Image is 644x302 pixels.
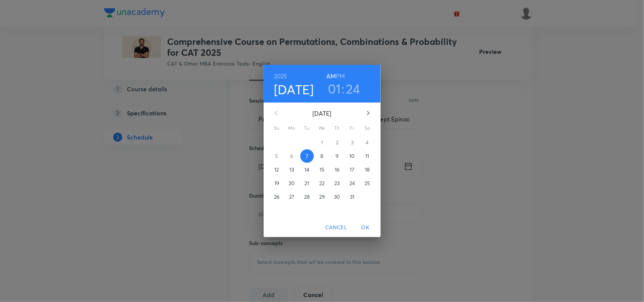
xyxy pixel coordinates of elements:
[349,179,355,187] p: 24
[300,124,314,132] span: Tu
[304,166,309,173] p: 14
[350,193,354,201] p: 31
[315,190,329,204] button: 29
[304,193,310,201] p: 28
[354,221,378,235] button: OK
[274,71,287,81] button: 2025
[285,124,299,132] span: Mo
[322,221,350,235] button: Cancel
[330,124,344,132] span: Th
[330,149,344,163] button: 9
[319,179,324,187] p: 22
[300,176,314,190] button: 21
[346,163,359,176] button: 17
[270,124,284,132] span: Su
[300,190,314,204] button: 28
[365,152,369,160] p: 11
[304,179,309,187] p: 21
[326,71,336,81] button: AM
[341,81,344,97] h3: :
[346,124,359,132] span: Fr
[319,193,325,201] p: 29
[361,149,374,163] button: 11
[315,149,329,163] button: 8
[335,166,340,173] p: 16
[315,163,329,176] button: 15
[346,81,360,97] button: 24
[285,109,359,118] p: [DATE]
[346,176,359,190] button: 24
[365,166,370,173] p: 18
[315,176,329,190] button: 22
[325,223,347,232] span: Cancel
[328,81,341,97] button: 01
[300,149,314,163] button: 7
[285,176,299,190] button: 20
[315,124,329,132] span: We
[330,190,344,204] button: 30
[285,190,299,204] button: 27
[334,179,340,187] p: 23
[320,152,323,160] p: 8
[285,163,299,176] button: 13
[289,193,294,201] p: 27
[364,179,370,187] p: 25
[357,223,375,232] span: OK
[300,163,314,176] button: 14
[330,176,344,190] button: 23
[335,152,338,160] p: 9
[346,190,359,204] button: 31
[274,81,314,97] button: [DATE]
[306,152,308,160] p: 7
[274,179,279,187] p: 19
[361,163,374,176] button: 18
[270,176,284,190] button: 19
[330,163,344,176] button: 16
[289,179,295,187] p: 20
[320,166,324,173] p: 15
[361,176,374,190] button: 25
[350,166,354,173] p: 17
[361,124,374,132] span: Sa
[346,149,359,163] button: 10
[349,152,355,160] p: 10
[336,71,345,81] button: PM
[274,193,280,201] p: 26
[270,190,284,204] button: 26
[334,193,340,201] p: 30
[274,166,279,173] p: 12
[270,163,284,176] button: 12
[289,166,294,173] p: 13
